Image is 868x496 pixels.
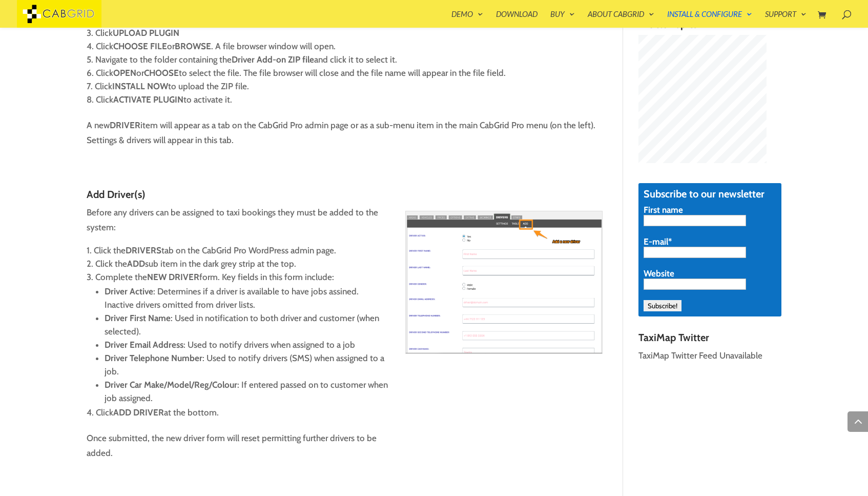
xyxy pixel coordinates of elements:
[105,380,237,390] strong: Driver Car Make/Model/Reg/Colour
[147,272,199,282] strong: NEW DRIVER
[105,313,171,323] strong: Driver First Name
[644,188,776,205] h4: Subscribe to our newsletter
[638,332,781,348] h4: TaxiMap Twitter
[105,338,390,351] li: : Used to notify drivers when assigned to a job
[644,247,746,258] input: E-mail
[588,10,654,28] a: About CabGrid
[644,205,776,215] label: First name
[17,7,101,18] a: CabGrid Taxi Plugin
[644,236,776,247] label: E-mail
[87,80,602,93] li: Click to upload the ZIP file.
[87,53,602,66] li: Navigate to the folder containing the and click it to select it.
[232,54,314,65] strong: Driver Add-on ZIP file
[87,205,390,244] p: Before any drivers can be assigned to taxi bookings they must be added to the system:
[87,189,390,205] h3: Add Driver(s)
[644,268,776,279] label: Website
[127,259,145,269] strong: ADD
[87,406,390,419] li: Click at the bottom.
[87,39,602,53] li: Click or . A file browser window will open.
[105,353,202,363] strong: Driver Telephone Number
[87,26,602,39] li: Click
[644,300,681,311] input: Subscribe!
[87,257,390,270] li: Click the sub item in the dark grey strip at the top.
[105,285,390,311] li: : Determines if a driver is available to have jobs assined. Inactive drivers omitted from driver ...
[105,311,390,338] li: : Used in notification to both driver and customer (when selected).
[110,120,140,130] strong: DRIVER
[126,245,161,255] strong: DRIVERS
[451,10,483,28] a: Demo
[175,41,211,51] strong: BROWSE
[113,407,164,418] strong: ADD DRIVER
[638,348,781,363] p: TaxiMap Twitter Feed Unavailable
[113,94,183,105] strong: ACTIVATE PLUGIN
[87,66,602,80] li: Click or to select the file. The file browser will close and the file name will appear in the fil...
[105,340,183,350] strong: Driver Email Address
[112,81,168,91] strong: INSTALL NOW
[87,270,390,406] li: Complete the form. Key fields in this form include:
[105,351,390,378] li: : Used to notify drivers (SMS) when assigned to a job.
[144,68,179,78] strong: CHOOSE
[644,279,746,290] input: Website
[87,431,390,469] p: Once submitted, the new driver form will reset permitting further drivers to be added.
[550,10,575,28] a: Buy
[496,10,538,28] a: Download
[113,41,167,51] strong: CHOOSE FILE
[667,10,752,28] a: Install & Configure
[87,244,390,257] li: Click the tab on the CabGrid Pro WordPress admin page.
[113,28,179,38] strong: UPLOAD PLUGIN
[113,68,136,78] strong: OPEN
[105,286,153,296] strong: Driver Active
[87,118,602,148] p: A new item will appear as a tab on the CabGrid Pro admin page or as a sub-menu item in the main C...
[765,10,807,28] a: Support
[105,378,390,405] li: : If entered passed on to customer when job assigned.
[644,215,746,226] input: First name
[87,93,602,106] li: Click to activate it.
